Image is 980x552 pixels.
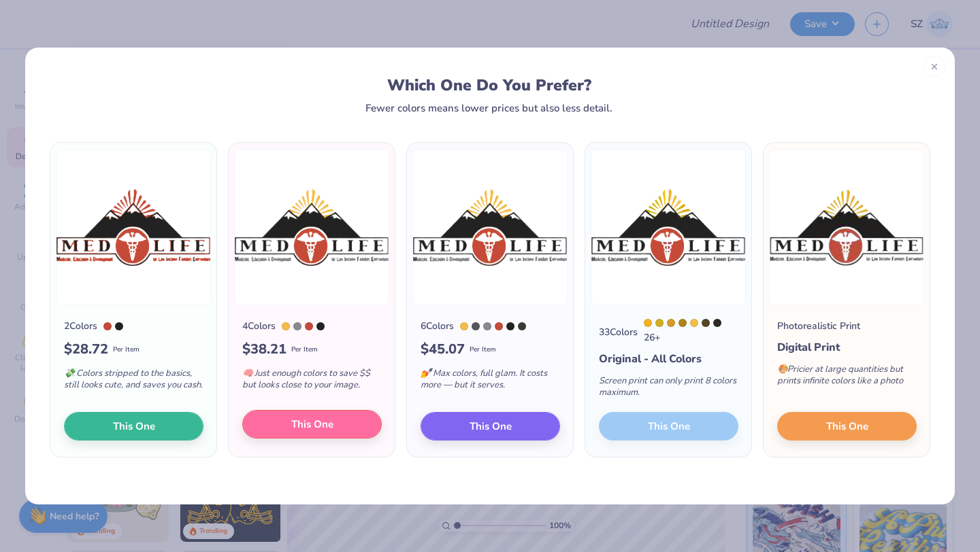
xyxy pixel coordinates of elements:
div: Black 7 C [518,322,526,330]
div: 6 Colors [421,319,454,333]
div: 7619 C [305,322,313,330]
div: 4 Colors [242,319,276,333]
div: 142 C [690,319,698,327]
div: 2 Colors [64,319,97,333]
div: 26 + [644,319,738,345]
div: 449 C [702,319,710,327]
img: Photorealistic preview [769,150,924,305]
span: This One [826,419,868,434]
div: 1255 C [679,319,687,327]
div: Neutral Black C [316,322,325,330]
span: $ 45.07 [421,339,465,360]
span: This One [470,419,512,434]
span: Per Item [113,345,140,355]
div: Fewer colors means lower prices but also less detail. [365,103,612,114]
button: This One [421,412,560,441]
div: Screen print can only print 8 colors maximum. [599,367,738,412]
div: 425 C [472,322,480,330]
span: Per Item [470,345,496,355]
span: 💸 [64,367,75,379]
div: Pricier at large quantities but prints infinite colors like a photo [777,356,917,400]
span: 💅 [421,367,431,379]
img: 4 color option [234,150,389,305]
div: Just enough colors to save $$ but looks close to your image. [242,360,382,404]
button: This One [777,412,917,441]
span: 🎨 [777,363,788,375]
span: This One [113,419,155,434]
button: This One [242,410,382,438]
div: Photorealistic Print [777,319,860,333]
div: 7619 C [103,322,112,330]
div: Cool Gray 8 C [293,322,301,330]
span: $ 38.21 [242,339,287,360]
div: 142 C [460,322,468,330]
div: 7409 C [644,319,652,327]
div: 7619 C [495,322,503,330]
span: 🧠 [242,367,253,379]
div: Neutral Black C [115,322,123,330]
img: 33 color option [591,150,746,305]
div: Max colors, full glam. It costs more — but it serves. [421,360,560,404]
div: Colors stripped to the basics, still looks cute, and saves you cash. [64,360,203,404]
div: Which One Do You Prefer? [63,76,917,94]
span: Per Item [291,345,318,355]
div: 142 C [282,322,290,330]
div: 7563 C [667,319,675,327]
div: Black C [713,319,721,327]
div: 7752 C [655,319,664,327]
img: 2 color option [56,150,211,305]
div: Digital Print [777,339,917,356]
div: 33 Colors [599,325,638,339]
div: Original - All Colors [599,351,738,367]
button: This One [64,412,203,441]
div: Cool Gray 8 C [483,322,491,330]
img: 6 color option [412,150,568,305]
div: Neutral Black C [506,322,514,330]
span: This One [291,417,333,432]
span: $ 28.72 [64,339,108,360]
